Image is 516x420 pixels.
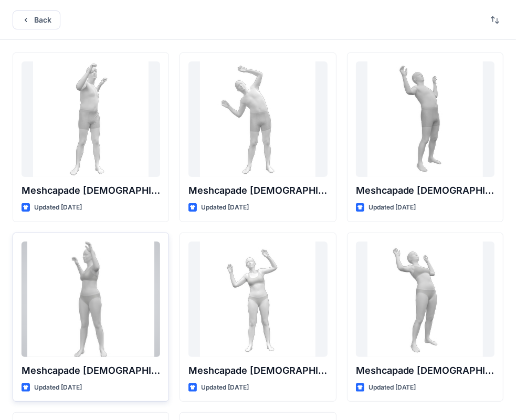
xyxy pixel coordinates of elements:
p: Meshcapade [DEMOGRAPHIC_DATA] Stretch Side To Side Animation [22,183,160,198]
p: Updated [DATE] [201,202,249,213]
a: Meshcapade Female Bend Side to Side Animation [188,241,327,357]
a: Meshcapade Female Bend Forward to Back Animation [356,241,494,357]
a: Meshcapade Male Stretch Side To Side Animation [22,61,160,177]
button: Back [13,10,60,29]
p: Updated [DATE] [368,382,416,393]
p: Meshcapade [DEMOGRAPHIC_DATA] Bend Forward to Back Animation [356,363,494,378]
p: Meshcapade [DEMOGRAPHIC_DATA] Bend Side to Side Animation [188,363,327,378]
p: Updated [DATE] [34,202,82,213]
p: Updated [DATE] [34,382,82,393]
p: Updated [DATE] [368,202,416,213]
a: Meshcapade Female Stretch Side To Side Animation [22,241,160,357]
p: Meshcapade [DEMOGRAPHIC_DATA] Bend Forward To Back Animation [356,183,494,198]
p: Meshcapade [DEMOGRAPHIC_DATA] Bend Side To Side Animation [188,183,327,198]
a: Meshcapade Male Bend Forward To Back Animation [356,61,494,177]
p: Updated [DATE] [201,382,249,393]
p: Meshcapade [DEMOGRAPHIC_DATA] Stretch Side To Side Animation [22,363,160,378]
a: Meshcapade Male Bend Side To Side Animation [188,61,327,177]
